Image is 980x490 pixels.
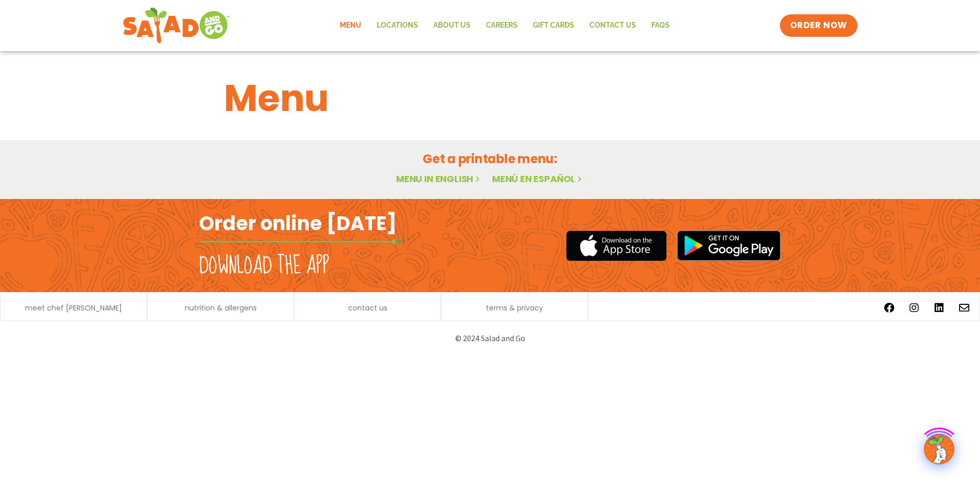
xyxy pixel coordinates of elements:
a: meet chef [PERSON_NAME] [25,304,122,311]
a: Menu [332,14,369,37]
a: GIFT CARDS [525,14,582,37]
a: Menú en español [492,172,584,185]
p: © 2024 Salad and Go [204,331,776,345]
nav: Menu [332,14,677,37]
a: Locations [369,14,426,37]
span: ORDER NOW [790,19,847,32]
a: Menu in English [396,172,482,185]
a: Contact Us [582,14,644,37]
a: contact us [348,304,387,311]
h2: Download the app [199,252,329,280]
a: FAQs [644,14,677,37]
h2: Order online [DATE] [199,211,397,236]
img: fork [199,239,403,244]
img: new-SAG-logo-768×292 [122,5,230,46]
a: Careers [478,14,525,37]
a: nutrition & allergens [185,304,257,311]
h1: Menu [224,71,756,126]
img: appstore [566,229,667,262]
a: ORDER NOW [780,14,857,37]
a: About Us [426,14,478,37]
h2: Get a printable menu: [224,150,756,168]
a: terms & privacy [486,304,543,311]
img: google_play [677,230,781,261]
